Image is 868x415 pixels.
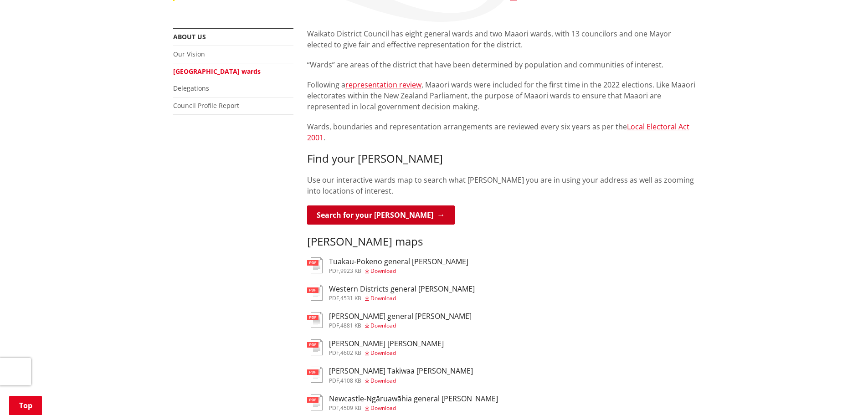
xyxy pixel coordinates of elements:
[329,395,498,403] h3: Newcastle-Ngāruawāhia general [PERSON_NAME]
[340,322,361,329] span: 4881 KB
[370,404,396,412] span: Download
[329,285,475,293] h3: Western Districts general [PERSON_NAME]
[307,257,323,273] img: document-pdf.svg
[329,349,339,357] span: pdf
[9,396,42,415] a: Top
[329,367,473,375] h3: [PERSON_NAME] Takiwaa [PERSON_NAME]
[370,377,396,384] span: Download
[826,377,859,410] iframe: Messenger Launcher
[340,377,361,384] span: 4108 KB
[329,378,473,384] div: ,
[307,174,695,196] p: Use our interactive wards map to search what [PERSON_NAME] you are in using your address as well ...
[307,285,475,301] a: Western Districts general [PERSON_NAME] pdf,4531 KB Download
[173,67,261,76] a: [GEOGRAPHIC_DATA] wards
[345,80,421,90] a: representation review
[329,405,498,411] div: ,
[307,257,468,274] a: Tuakau-Pokeno general [PERSON_NAME] pdf,9923 KB Download
[340,294,361,302] span: 4531 KB
[307,339,323,355] img: document-pdf.svg
[307,367,473,383] a: [PERSON_NAME] Takiwaa [PERSON_NAME] pdf,4108 KB Download
[329,404,339,412] span: pdf
[329,312,472,321] h3: [PERSON_NAME] general [PERSON_NAME]
[307,312,472,328] a: [PERSON_NAME] general [PERSON_NAME] pdf,4881 KB Download
[307,205,455,225] a: Search for your [PERSON_NAME]
[340,349,361,357] span: 4602 KB
[329,339,444,348] h3: [PERSON_NAME] [PERSON_NAME]
[329,267,339,275] span: pdf
[370,322,396,329] span: Download
[370,349,396,357] span: Download
[329,350,444,356] div: ,
[307,285,323,301] img: document-pdf.svg
[329,268,468,274] div: ,
[329,257,468,266] h3: Tuakau-Pokeno general [PERSON_NAME]
[329,322,339,329] span: pdf
[370,294,396,302] span: Download
[307,122,689,143] a: Local Electoral Act 2001
[307,339,444,356] a: [PERSON_NAME] [PERSON_NAME] pdf,4602 KB Download
[307,235,695,248] h3: [PERSON_NAME] maps
[307,79,695,112] p: Following a , Maaori wards were included for the first time in the 2022 elections. Like Maaori el...
[307,152,695,165] h3: Find your [PERSON_NAME]
[329,294,339,302] span: pdf
[173,50,205,58] a: Our Vision
[329,377,339,384] span: pdf
[307,395,323,410] img: document-pdf.svg
[370,267,396,275] span: Download
[329,323,472,328] div: ,
[173,32,206,41] a: About us
[329,296,475,301] div: ,
[307,367,323,383] img: document-pdf.svg
[307,395,498,411] a: Newcastle-Ngāruawāhia general [PERSON_NAME] pdf,4509 KB Download
[307,312,323,328] img: document-pdf.svg
[340,404,361,412] span: 4509 KB
[340,267,361,275] span: 9923 KB
[307,59,695,70] p: “Wards” are areas of the district that have been determined by population and communities of inte...
[307,121,695,143] p: Wards, boundaries and representation arrangements are reviewed every six years as per the .
[307,28,695,50] p: Waikato District Council has eight general wards and two Maaori wards, with 13 councilors and one...
[173,101,239,110] a: Council Profile Report
[173,84,209,92] a: Delegations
